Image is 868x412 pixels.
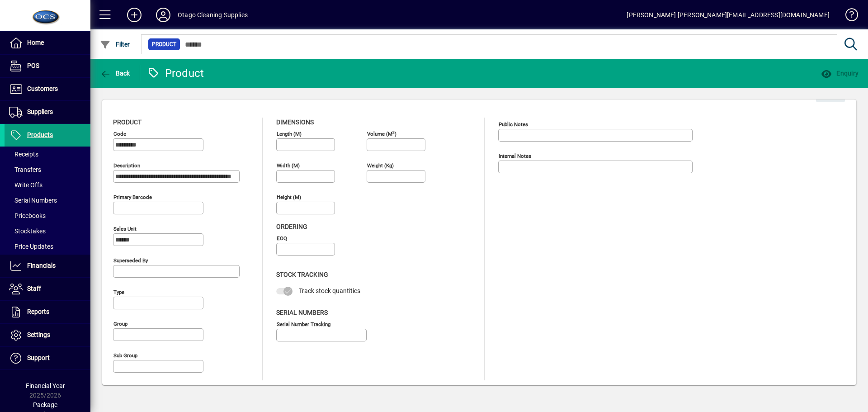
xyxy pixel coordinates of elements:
a: Settings [5,324,90,346]
mat-label: Code [113,131,126,137]
span: Financial Year [26,382,65,389]
span: Track stock quantities [299,287,360,294]
a: Serial Numbers [5,193,90,208]
div: Product [147,66,204,81]
a: Support [5,347,90,369]
mat-label: Weight (Kg) [367,162,394,169]
span: POS [27,62,39,69]
mat-label: Volume (m ) [367,131,396,137]
span: Customers [27,85,58,92]
mat-label: Sales unit [113,226,137,232]
a: POS [5,55,90,77]
span: Product [152,40,176,49]
mat-label: EOQ [277,235,287,242]
span: Suppliers [27,108,53,115]
span: Home [27,39,44,46]
mat-label: Width (m) [277,162,300,169]
button: Add [120,7,149,23]
span: Pricebooks [9,212,46,219]
sup: 3 [392,130,395,134]
span: Product [113,118,142,126]
a: Financials [5,255,90,277]
mat-label: Length (m) [277,131,302,137]
mat-label: Serial Number tracking [277,321,330,327]
span: Serial Numbers [9,197,57,204]
a: Suppliers [5,101,90,123]
span: Serial Numbers [276,309,328,316]
a: Pricebooks [5,208,90,223]
span: Stocktakes [9,227,46,235]
button: Back [98,65,132,81]
a: Transfers [5,162,90,177]
a: Reports [5,301,90,323]
span: Products [27,131,53,138]
button: Edit [816,86,845,102]
mat-label: Sub group [113,352,137,359]
span: Price Updates [9,243,53,250]
span: Dimensions [276,118,314,126]
mat-label: Public Notes [499,121,528,128]
button: Filter [98,36,132,52]
a: Price Updates [5,239,90,254]
a: Stocktakes [5,223,90,239]
mat-label: Primary barcode [113,194,152,200]
a: Home [5,32,90,54]
div: Otago Cleaning Supplies [178,8,248,22]
span: Package [33,401,57,408]
a: Knowledge Base [839,2,857,31]
mat-label: Type [113,289,124,295]
span: Stock Tracking [276,271,328,278]
span: Reports [27,308,49,315]
a: Staff [5,278,90,300]
span: Receipts [9,151,38,158]
mat-label: Superseded by [113,257,148,264]
div: [PERSON_NAME] [PERSON_NAME][EMAIL_ADDRESS][DOMAIN_NAME] [627,8,830,22]
span: Financials [27,262,56,269]
span: Filter [100,41,130,48]
mat-label: Group [113,321,127,327]
mat-label: Internal Notes [499,153,531,159]
mat-label: Description [113,162,140,169]
app-page-header-button: Back [90,65,140,81]
span: Transfers [9,166,41,173]
a: Receipts [5,147,90,162]
a: Write Offs [5,177,90,193]
mat-label: Height (m) [277,194,301,200]
a: Customers [5,78,90,100]
span: Staff [27,285,41,292]
span: Write Offs [9,181,42,189]
span: Settings [27,331,50,338]
span: Back [100,70,130,77]
span: Support [27,354,50,361]
span: Ordering [276,223,307,230]
button: Profile [149,7,178,23]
